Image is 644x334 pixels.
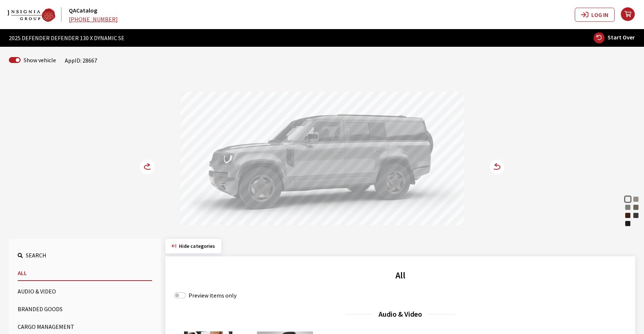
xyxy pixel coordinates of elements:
a: QACatalog [69,7,97,14]
div: Fuji White [624,196,631,203]
span: Start Over [608,34,635,41]
div: Santorini Black [624,220,631,227]
button: Branded Goods [18,302,152,316]
div: Carpathian Grey [632,212,640,219]
button: Hide categories [165,239,221,253]
div: Sedona Red [624,212,631,219]
button: Start Over [593,32,635,44]
button: All [18,266,152,281]
button: your cart [620,1,644,28]
div: Silicon Silver [632,204,640,211]
button: Log In [575,8,615,22]
a: QACatalog logo [7,7,67,21]
span: 2025 DEFENDER DEFENDER 130 X DYNAMIC SE [9,34,124,42]
h3: Audio & Video [174,309,626,320]
button: Cargo Management [18,319,152,334]
div: Gondwana Stone [632,196,640,203]
label: Show vehicle [24,56,56,64]
span: Click to hide category section. [179,243,215,249]
h2: All [174,269,626,282]
a: [PHONE_NUMBER] [69,15,118,23]
div: Pangea Green [624,204,631,211]
label: Preview items only [189,291,236,300]
button: Search [18,248,152,263]
button: Audio & Video [18,284,152,299]
img: Dashboard [7,8,55,22]
div: AppID: 28667 [65,56,97,65]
